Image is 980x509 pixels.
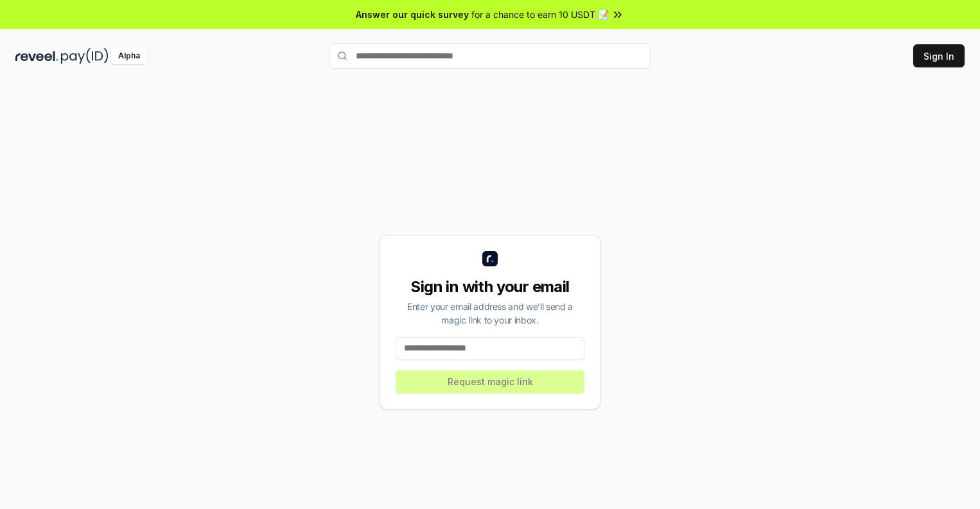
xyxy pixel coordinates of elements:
[15,48,58,64] img: reveel_dark
[61,48,109,64] img: pay_id
[913,44,965,67] button: Sign In
[482,251,498,266] img: logo_small
[396,277,584,297] div: Sign in with your email
[111,48,147,64] div: Alpha
[471,8,609,21] span: for a chance to earn 10 USDT 📝
[396,300,584,327] div: Enter your email address and we’ll send a magic link to your inbox.
[356,8,469,21] span: Answer our quick survey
